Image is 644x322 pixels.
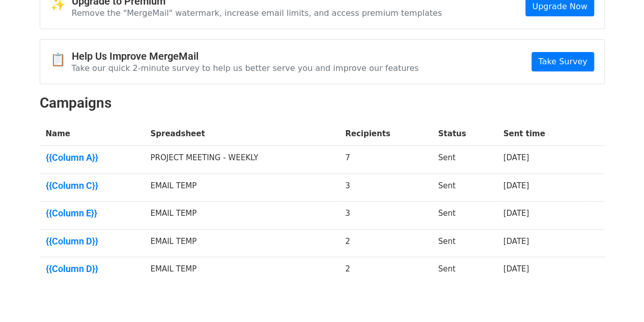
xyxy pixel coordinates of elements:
td: EMAIL TEMP [144,202,339,230]
h2: Campaigns [40,94,605,112]
a: Take Survey [531,52,594,71]
td: Sent [432,257,497,285]
a: {{Column D}} [46,236,138,247]
th: Recipients [339,122,432,146]
td: 3 [339,174,432,202]
p: Remove the "MergeMail" watermark, increase email limits, and access premium templates [72,8,442,18]
td: Sent [432,146,497,174]
span: 📋 [50,53,72,67]
td: Sent [432,229,497,257]
a: [DATE] [503,264,529,274]
td: Sent [432,174,497,202]
a: {{Column A}} [46,152,138,163]
td: 2 [339,229,432,257]
td: 7 [339,146,432,174]
th: Sent time [497,122,584,146]
h4: Help Us Improve MergeMail [72,50,419,62]
th: Spreadsheet [144,122,339,146]
a: [DATE] [503,209,529,218]
a: [DATE] [503,153,529,162]
td: EMAIL TEMP [144,257,339,285]
td: 3 [339,202,432,230]
a: [DATE] [503,237,529,246]
th: Name [40,122,145,146]
td: 2 [339,257,432,285]
td: EMAIL TEMP [144,174,339,202]
a: {{Column E}} [46,208,138,219]
a: {{Column D}} [46,263,138,275]
a: {{Column C}} [46,180,138,191]
th: Status [432,122,497,146]
td: EMAIL TEMP [144,229,339,257]
td: Sent [432,202,497,230]
p: Take our quick 2-minute survey to help us better serve you and improve our features [72,63,419,73]
a: [DATE] [503,181,529,190]
td: PROJECT MEETING - WEEKLY [144,146,339,174]
iframe: Chat Widget [593,273,644,322]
